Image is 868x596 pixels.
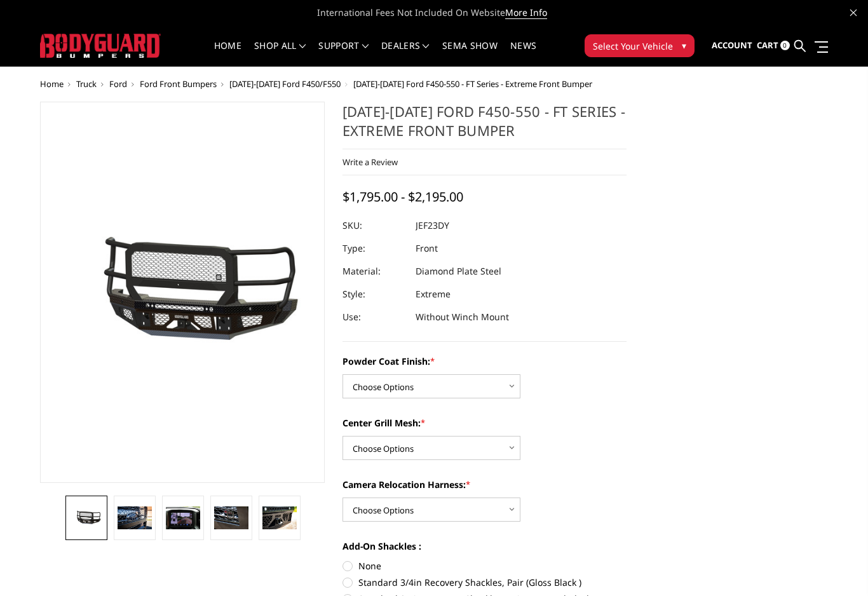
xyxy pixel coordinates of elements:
[342,306,406,328] dt: Use:
[342,576,627,589] label: Standard 3/4in Recovery Shackles, Pair (Gloss Black )
[416,283,451,306] dd: Extreme
[342,478,627,491] label: Camera Relocation Harness:
[76,78,97,90] a: Truck
[342,539,627,553] label: Add-On Shackles :
[712,29,752,63] a: Account
[381,41,430,66] a: Dealers
[166,506,200,529] img: Clear View Camera: Relocate your front camera and keep the functionality completely.
[505,6,547,19] a: More Info
[118,506,152,529] img: 2023-2025 Ford F450-550 - FT Series - Extreme Front Bumper
[214,506,248,529] img: 2023-2025 Ford F450-550 - FT Series - Extreme Front Bumper
[416,306,509,328] dd: Without Winch Mount
[140,78,217,90] a: Ford Front Bumpers
[342,214,406,237] dt: SKU:
[109,78,127,90] a: Ford
[585,34,695,57] button: Select Your Vehicle
[262,506,297,529] img: 2023-2025 Ford F450-550 - FT Series - Extreme Front Bumper
[416,260,501,283] dd: Diamond Plate Steel
[342,416,627,430] label: Center Grill Mesh:
[342,156,398,168] a: Write a Review
[510,41,536,66] a: News
[442,41,498,66] a: SEMA Show
[44,227,321,357] img: 2023-2025 Ford F450-550 - FT Series - Extreme Front Bumper
[416,214,449,237] dd: JEF23DY
[342,260,406,283] dt: Material:
[342,102,627,149] h1: [DATE]-[DATE] Ford F450-550 - FT Series - Extreme Front Bumper
[40,78,64,90] a: Home
[712,39,752,51] span: Account
[353,78,592,90] span: [DATE]-[DATE] Ford F450-550 - FT Series - Extreme Front Bumper
[342,559,627,572] label: None
[40,102,325,483] a: 2023-2025 Ford F450-550 - FT Series - Extreme Front Bumper
[342,355,627,368] label: Powder Coat Finish:
[780,41,790,50] span: 0
[342,283,406,306] dt: Style:
[342,188,463,205] span: $1,795.00 - $2,195.00
[69,510,104,525] img: 2023-2025 Ford F450-550 - FT Series - Extreme Front Bumper
[214,41,241,66] a: Home
[229,78,341,90] a: [DATE]-[DATE] Ford F450/F550
[40,34,161,57] img: BODYGUARD BUMPERS
[318,41,369,66] a: Support
[682,39,686,52] span: ▾
[342,237,406,260] dt: Type:
[254,41,306,66] a: shop all
[416,237,438,260] dd: Front
[757,39,778,51] span: Cart
[757,29,790,63] a: Cart 0
[593,39,673,53] span: Select Your Vehicle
